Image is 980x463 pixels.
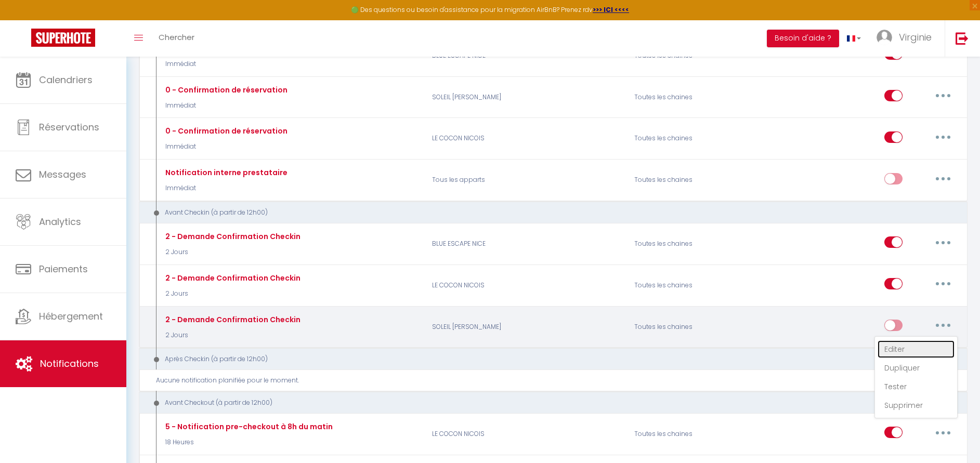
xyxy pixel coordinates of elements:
[628,419,762,449] div: Toutes les chaines
[628,312,762,342] div: Toutes les chaines
[878,378,955,395] a: Tester
[425,82,628,112] p: SOLEIL [PERSON_NAME]
[628,124,762,154] div: Toutes les chaines
[149,354,942,364] div: Après Checkin (à partir de 12h00)
[628,229,762,259] div: Toutes les chaines
[40,357,99,370] span: Notifications
[878,340,955,358] a: Editer
[593,5,629,14] a: >>> ICI <<<<
[163,101,288,111] p: Immédiat
[159,32,194,43] span: Chercher
[39,310,103,323] span: Hébergement
[163,438,333,447] p: 18 Heures
[39,262,88,275] span: Paiements
[39,73,93,86] span: Calendriers
[39,215,81,228] span: Analytics
[163,314,300,325] div: 2 - Demande Confirmation Checkin
[163,421,333,432] div: 5 - Notification pre-checkout à 8h du matin
[163,167,288,178] div: Notification interne prestataire
[149,208,942,218] div: Avant Checkin (à partir de 12h00)
[39,121,99,134] span: Réservations
[163,125,288,137] div: 0 - Confirmation de réservation
[878,396,955,414] a: Supprimer
[425,270,628,300] p: LE COCON NICOIS
[31,29,95,47] img: Super Booking
[163,183,288,193] p: Immédiat
[869,20,945,57] a: ... Virginie
[767,30,839,47] button: Besoin d'aide ?
[878,359,955,377] a: Dupliquer
[149,398,942,408] div: Avant Checkout (à partir de 12h00)
[163,330,300,340] p: 2 Jours
[425,419,628,449] p: LE COCON NICOIS
[425,312,628,342] p: SOLEIL [PERSON_NAME]
[899,31,932,44] span: Virginie
[163,84,288,96] div: 0 - Confirmation de réservation
[628,82,762,112] div: Toutes les chaines
[163,59,288,69] p: Immédiat
[163,142,288,152] p: Immédiat
[877,30,892,45] img: ...
[628,270,762,300] div: Toutes les chaines
[163,289,300,299] p: 2 Jours
[163,231,300,242] div: 2 - Demande Confirmation Checkin
[956,32,969,45] img: logout
[425,165,628,195] p: Tous les apparts
[425,229,628,259] p: BLUE ESCAPE NICE
[628,165,762,195] div: Toutes les chaines
[163,272,300,284] div: 2 - Demande Confirmation Checkin
[425,124,628,154] p: LE COCON NICOIS
[156,376,958,386] div: Aucune notification planifiée pour le moment.
[163,247,300,257] p: 2 Jours
[39,168,86,181] span: Messages
[151,20,202,57] a: Chercher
